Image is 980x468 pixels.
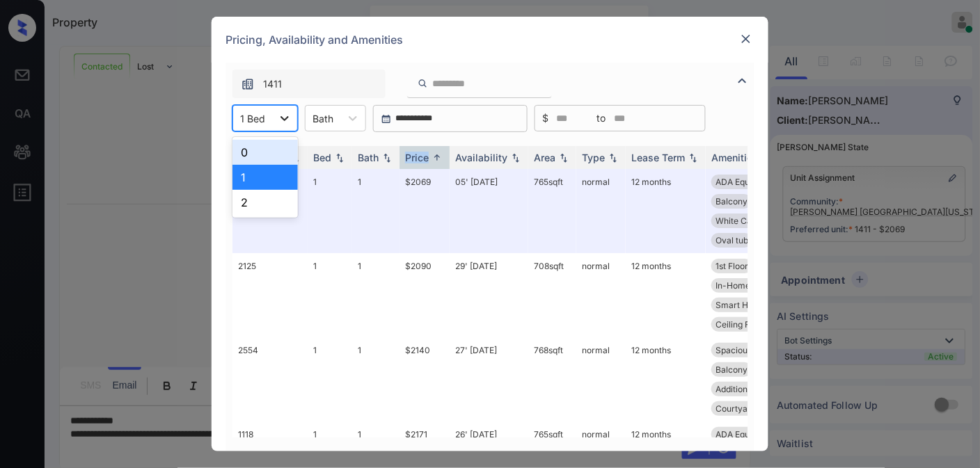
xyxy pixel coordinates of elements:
td: 1 [352,337,400,421]
img: sorting [380,153,394,163]
span: Smart Home Lock [716,300,787,310]
td: 29' [DATE] [450,253,528,337]
td: 12 months [626,253,706,337]
img: sorting [557,153,571,163]
span: In-Home Washer ... [716,280,791,291]
div: 2 [232,190,298,215]
div: 1 [232,165,298,190]
span: Spacious Closet [716,345,779,355]
img: sorting [509,153,523,163]
div: Price [405,152,429,163]
span: 1411 [263,76,282,92]
img: sorting [430,152,444,163]
span: Balcony [716,364,748,375]
div: Bed [313,152,331,163]
td: 1 [352,253,400,337]
td: 1 [308,253,352,337]
img: sorting [333,153,347,163]
img: sorting [686,153,700,163]
td: 2554 [232,337,308,421]
span: 1st Floor [716,261,748,271]
td: 708 sqft [528,253,576,337]
div: Area [534,152,555,163]
td: $2090 [400,253,450,337]
img: icon-zuma [734,72,751,89]
td: 12 months [626,337,706,421]
div: 0 [232,140,298,165]
span: Courtyard View [716,403,777,414]
img: close [739,32,753,46]
td: $2140 [400,337,450,421]
span: ADA Equipped [716,429,771,439]
td: 768 sqft [528,337,576,421]
td: normal [576,169,626,253]
div: Availability [455,152,507,163]
td: 27' [DATE] [450,337,528,421]
div: Type [582,152,605,163]
td: 1 [308,337,352,421]
img: icon-zuma [418,77,428,90]
div: Pricing, Availability and Amenities [212,17,768,63]
td: 765 sqft [528,169,576,253]
td: 2125 [232,253,308,337]
span: Oval tub [716,235,748,245]
span: ADA Equipped [716,177,771,187]
img: sorting [606,153,620,163]
td: $2069 [400,169,450,253]
span: Ceiling Fan [716,319,759,330]
span: Additional Stor... [716,384,779,394]
span: Balcony [716,196,748,207]
span: $ [542,111,548,126]
img: icon-zuma [241,77,255,91]
div: Bath [358,152,379,163]
div: Lease Term [631,152,685,163]
td: normal [576,253,626,337]
td: normal [576,337,626,421]
div: Amenities [711,152,758,163]
td: 1 [308,169,352,253]
span: to [597,111,606,126]
td: 05' [DATE] [450,169,528,253]
span: White Cabinets [716,216,775,226]
td: 12 months [626,169,706,253]
td: 1 [352,169,400,253]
